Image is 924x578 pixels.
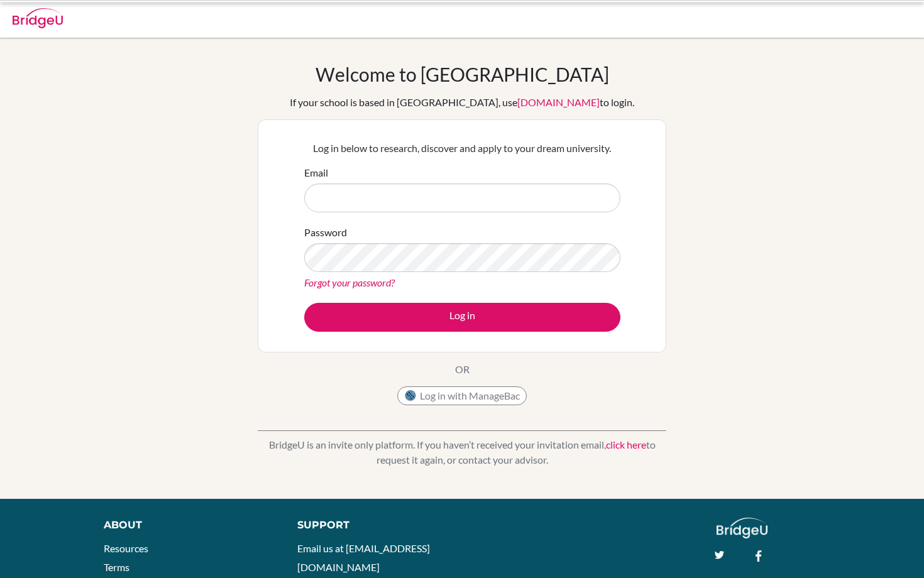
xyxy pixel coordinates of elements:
a: Forgot your password? [304,276,395,288]
img: Bridge-U [13,8,63,28]
a: [DOMAIN_NAME] [517,96,600,108]
p: Log in below to research, discover and apply to your dream university. [304,141,620,156]
div: If your school is based in [GEOGRAPHIC_DATA], use to login. [290,95,634,110]
img: logo_white@2x-f4f0deed5e89b7ecb1c2cc34c3e3d731f90f0f143d5ea2071677605dd97b5244.png [717,518,767,538]
a: click here [606,439,646,450]
p: BridgeU is an invite only platform. If you haven’t received your invitation email, to request it ... [258,437,666,467]
label: Email [304,165,328,180]
p: OR [455,362,470,377]
div: About [104,518,269,533]
a: Terms [104,561,129,573]
div: Support [297,518,449,533]
h1: Welcome to [GEOGRAPHIC_DATA] [316,63,609,85]
label: Password [304,225,347,240]
a: Email us at [EMAIL_ADDRESS][DOMAIN_NAME] [297,542,430,573]
a: Resources [104,542,148,554]
button: Log in with ManageBac [397,386,527,405]
button: Log in [304,303,620,332]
